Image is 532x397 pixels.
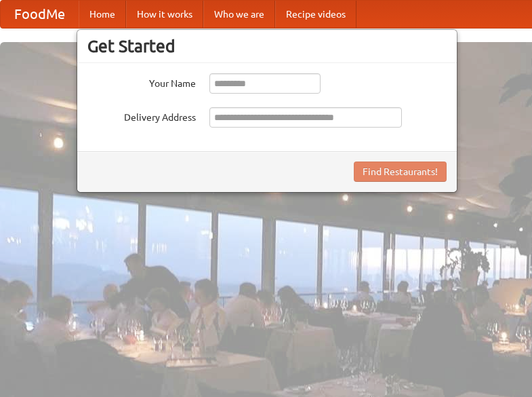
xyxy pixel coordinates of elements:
[203,1,275,28] a: Who we are
[79,1,126,28] a: Home
[87,107,196,124] label: Delivery Address
[126,1,203,28] a: How it works
[275,1,356,28] a: Recipe videos
[87,73,196,90] label: Your Name
[87,36,447,56] h3: Get Started
[1,1,79,28] a: FoodMe
[354,162,447,182] button: Find Restaurants!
